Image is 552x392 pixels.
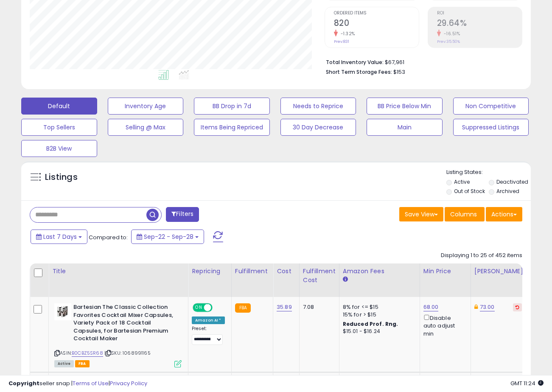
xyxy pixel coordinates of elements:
[108,119,184,136] button: Selling @ Max
[280,119,356,136] button: 30 Day Decrease
[399,207,443,221] button: Save View
[326,68,392,76] b: Short Term Storage Fees:
[43,232,77,241] span: Last 7 Days
[235,303,251,313] small: FBA
[450,210,477,218] span: Columns
[437,39,460,44] small: Prev: 35.50%
[338,31,355,37] small: -1.32%
[423,303,439,311] a: 68.00
[393,68,405,76] span: $153
[192,316,225,324] div: Amazon AI *
[367,98,443,115] button: BB Price Below Min
[21,98,97,115] button: Default
[194,98,270,115] button: BB Drop in 7d
[72,350,103,357] a: B0CBZ5SR68
[303,303,333,311] div: 7.08
[211,304,225,311] span: OFF
[303,267,336,285] div: Fulfillment Cost
[496,188,519,195] label: Archived
[54,303,71,320] img: 4191KuGV+UL._SL40_.jpg
[21,119,97,136] button: Top Sellers
[480,303,495,311] a: 73.00
[441,31,460,37] small: -16.51%
[367,119,443,136] button: Main
[277,303,292,311] a: 35.89
[235,267,269,276] div: Fulfillment
[486,207,522,221] button: Actions
[343,267,416,276] div: Amazon Fees
[52,267,185,276] div: Title
[108,98,184,115] button: Inventory Age
[334,18,419,30] h2: 820
[131,230,204,244] button: Sep-22 - Sep-28
[334,39,349,44] small: Prev: 831
[343,311,413,319] div: 15% for > $15
[192,326,225,345] div: Preset:
[144,232,193,241] span: Sep-22 - Sep-28
[73,379,109,387] a: Terms of Use
[89,233,128,241] span: Compared to:
[54,360,74,367] span: All listings currently available for purchase on Amazon
[343,276,348,283] small: Amazon Fees.
[423,267,467,276] div: Min Price
[334,11,419,16] span: Ordered Items
[326,56,516,67] li: $67,961
[45,171,78,183] h5: Listings
[277,267,296,276] div: Cost
[496,178,528,185] label: Deactivated
[454,178,470,185] label: Active
[194,119,270,136] button: Items Being Repriced
[437,11,522,16] span: ROI
[104,350,151,356] span: | SKU: 1068991165
[193,304,204,311] span: ON
[280,98,356,115] button: Needs to Reprice
[54,303,182,366] div: ASIN:
[326,59,384,66] b: Total Inventory Value:
[8,380,147,388] div: seller snap | |
[510,379,544,387] span: 2025-10-6 11:24 GMT
[73,303,177,345] b: Bartesian The Classic Collection Favorites Cocktail Mixer Capsules, Variety Pack of 18 Cocktail C...
[110,379,147,387] a: Privacy Policy
[437,18,522,30] h2: 29.64%
[441,252,522,260] div: Displaying 1 to 25 of 452 items
[343,320,398,328] b: Reduced Prof. Rng.
[31,230,87,244] button: Last 7 Days
[453,98,529,115] button: Non Competitive
[166,207,199,222] button: Filters
[446,168,531,176] p: Listing States:
[8,379,39,387] strong: Copyright
[21,140,97,157] button: B2B View
[192,267,228,276] div: Repricing
[474,267,525,276] div: [PERSON_NAME]
[453,119,529,136] button: Suppressed Listings
[454,188,485,195] label: Out of Stock
[445,207,485,221] button: Columns
[343,303,413,311] div: 8% for <= $15
[343,328,413,335] div: $15.01 - $16.24
[423,313,464,338] div: Disable auto adjust min
[75,360,90,367] span: FBA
